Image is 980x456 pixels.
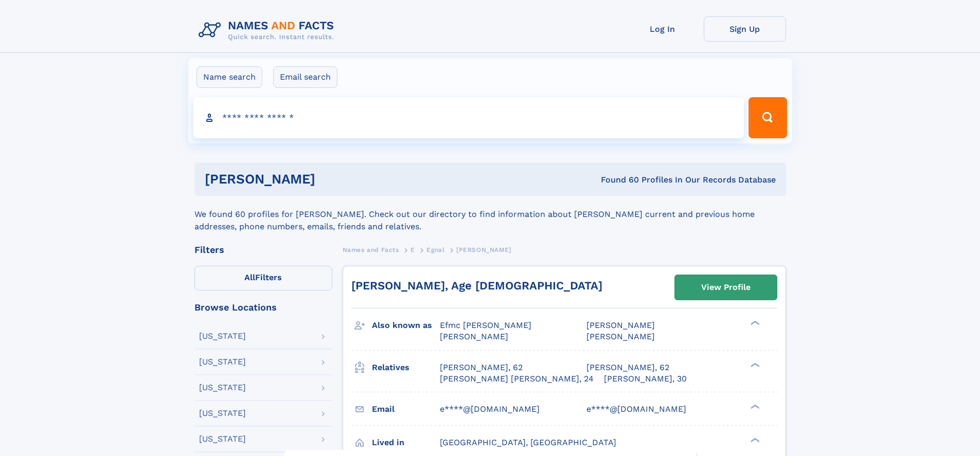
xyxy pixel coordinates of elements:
[586,332,655,341] span: [PERSON_NAME]
[748,320,760,326] div: ❯
[440,437,616,447] span: [GEOGRAPHIC_DATA], [GEOGRAPHIC_DATA]
[748,361,760,368] div: ❯
[621,16,704,42] a: Log In
[343,243,399,256] a: Names and Facts
[748,436,760,443] div: ❯
[749,97,787,138] button: Search Button
[675,275,777,300] a: View Profile
[194,266,332,290] label: Filters
[372,434,440,451] h3: Lived in
[351,279,602,292] a: [PERSON_NAME], Age [DEMOGRAPHIC_DATA]
[372,359,440,376] h3: Relatives
[194,16,343,44] img: Logo Names and Facts
[704,16,786,42] a: Sign Up
[205,173,458,186] h1: [PERSON_NAME]
[440,320,531,330] span: Efmc [PERSON_NAME]
[586,320,655,330] span: [PERSON_NAME]
[199,409,246,417] div: [US_STATE]
[197,66,262,88] label: Name search
[199,435,246,443] div: [US_STATE]
[199,332,246,340] div: [US_STATE]
[411,246,415,253] span: E
[701,276,751,299] div: View Profile
[748,403,760,410] div: ❯
[458,174,776,186] div: Found 60 Profiles In Our Records Database
[372,400,440,418] h3: Email
[604,373,687,385] a: [PERSON_NAME], 30
[426,243,444,256] a: Egnal
[411,243,415,256] a: E
[194,245,332,254] div: Filters
[199,358,246,366] div: [US_STATE]
[372,317,440,334] h3: Also known as
[440,362,523,373] a: [PERSON_NAME], 62
[194,303,332,312] div: Browse Locations
[456,246,511,253] span: [PERSON_NAME]
[440,373,594,385] a: [PERSON_NAME] [PERSON_NAME], 24
[193,97,744,138] input: search input
[244,272,255,282] span: All
[199,384,246,392] div: [US_STATE]
[194,196,786,233] div: We found 60 profiles for [PERSON_NAME]. Check out our directory to find information about [PERSON...
[586,362,669,373] a: [PERSON_NAME], 62
[440,332,508,341] span: [PERSON_NAME]
[273,66,337,88] label: Email search
[426,246,444,253] span: Egnal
